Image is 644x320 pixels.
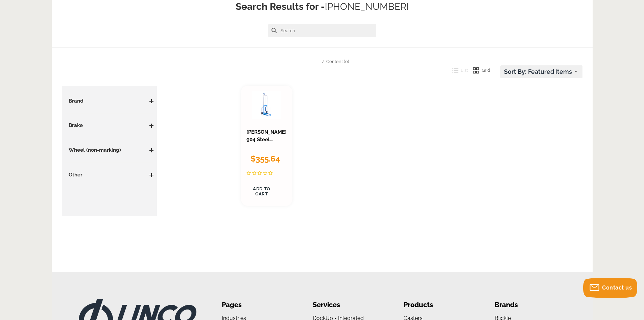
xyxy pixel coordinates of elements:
button: Grid [468,65,490,76]
input: Search [268,24,376,37]
li: Services [313,299,383,311]
button: Contact us [583,278,637,298]
h3: Other [65,171,154,179]
h3: Brand [65,98,154,105]
a: Add to Cart [246,182,277,200]
a: [PERSON_NAME] 904 Steel Folding Collapsible Salesman Hand Truck (500 LBS Cap) [246,129,287,179]
span: Contact us [602,284,632,291]
h3: Brake [65,122,154,129]
span: $355.64 [251,154,280,164]
li: Brands [495,299,565,311]
span: Add to Cart [253,186,270,196]
li: Products [404,299,474,311]
a: Content (0) [326,59,349,64]
li: Pages [222,299,292,311]
button: List [447,65,468,76]
span: [PHONE_NUMBER] [325,1,409,12]
a: Products (1) [295,59,319,64]
h3: Wheel (non-marking) [65,147,154,154]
